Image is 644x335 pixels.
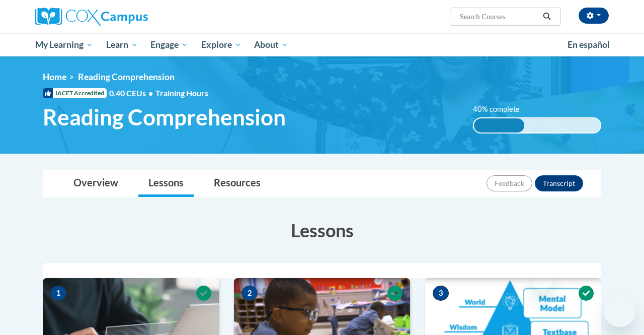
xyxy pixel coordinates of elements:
[535,175,583,191] button: Transcript
[474,118,524,132] div: 40% complete
[29,33,100,56] a: My Learning
[78,72,175,82] span: Reading Comprehension
[561,34,616,55] a: En español
[43,218,601,243] h3: Lessons
[43,88,107,98] span: IACET Accredited
[473,104,531,115] label: 40% complete
[568,39,610,50] span: En español
[63,170,128,197] a: Overview
[204,170,271,197] a: Resources
[579,8,609,24] button: Account Settings
[28,33,616,56] div: Main menu
[43,104,286,130] span: Reading Comprehension
[150,39,188,51] span: Engage
[604,295,636,327] iframe: Button to launch messaging window
[195,33,248,56] a: Explore
[254,39,288,51] span: About
[100,33,144,56] a: Learn
[35,8,148,26] img: Cox Campus
[109,88,155,99] span: 0.40 CEUs
[148,88,153,98] span: •
[144,33,195,56] a: Engage
[487,175,532,191] button: Feedback
[35,39,93,51] span: My Learning
[433,286,449,301] span: 3
[242,286,258,301] span: 2
[138,170,194,197] a: Lessons
[106,39,138,51] span: Learn
[533,271,553,291] iframe: Close message
[248,33,295,56] a: About
[201,39,242,51] span: Explore
[50,286,66,301] span: 1
[459,11,539,23] input: Search Courses
[155,88,208,98] span: Training Hours
[43,72,66,82] a: Home
[35,8,216,26] a: Cox Campus
[539,11,554,23] button: Search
